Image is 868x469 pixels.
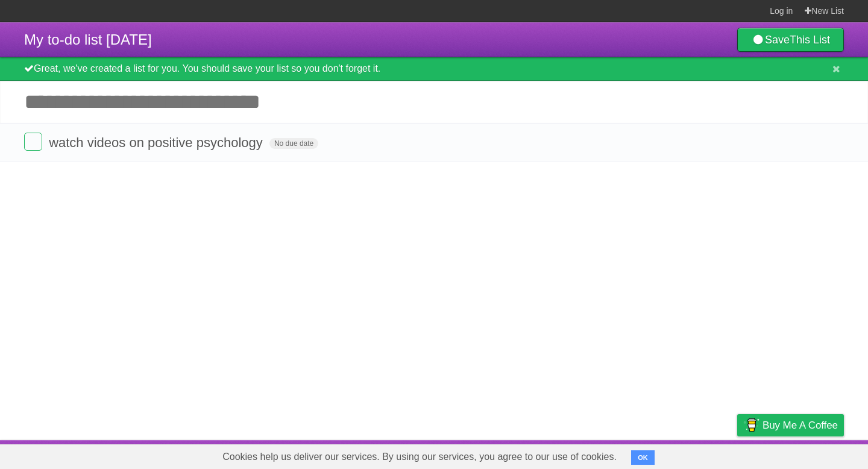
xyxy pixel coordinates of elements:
a: Suggest a feature [768,443,844,466]
a: About [577,443,602,466]
b: This List [790,34,830,46]
a: Privacy [722,443,753,466]
a: Terms [681,443,707,466]
span: No due date [269,138,318,149]
span: Buy me a coffee [763,415,838,436]
span: Cookies help us deliver our services. By using our services, you agree to our use of cookies. [210,445,629,469]
img: Buy me a coffee [743,415,759,435]
span: watch videos on positive psychology [49,135,266,150]
a: SaveThis List [737,28,844,52]
a: Buy me a coffee [737,414,844,436]
button: OK [631,450,655,465]
label: Done [24,133,42,151]
span: My to-do list [DATE] [24,31,152,48]
a: Developers [617,443,665,466]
